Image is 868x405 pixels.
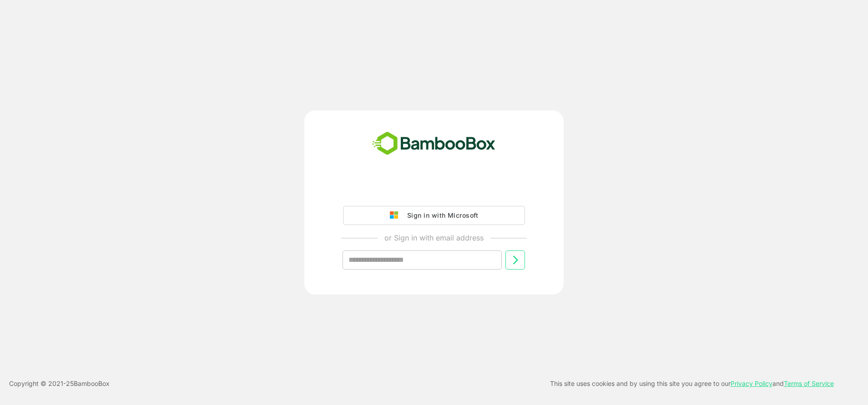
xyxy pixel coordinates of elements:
a: Terms of Service [784,380,834,387]
button: Sign in with Microsoft [343,206,525,225]
p: or Sign in with email address [384,232,484,243]
a: Privacy Policy [731,380,772,387]
p: This site uses cookies and by using this site you agree to our and [550,378,834,389]
img: google [390,211,403,220]
div: Sign in with Microsoft [403,210,478,221]
img: bamboobox [367,129,500,159]
p: Copyright © 2021- 25 BambooBox [9,378,110,389]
